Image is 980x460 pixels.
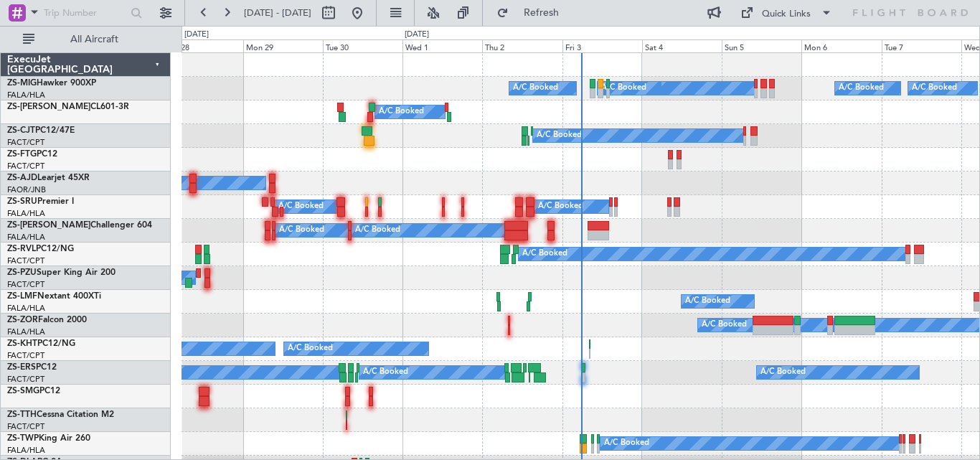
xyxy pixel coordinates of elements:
a: FALA/HLA [7,208,45,219]
a: FALA/HLA [7,327,45,337]
div: Wed 1 [402,39,482,52]
div: Sun 28 [163,39,242,52]
span: [DATE] - [DATE] [244,6,311,19]
span: ZS-MIG [7,79,37,88]
a: FACT/CPT [7,421,44,432]
span: ZS-KHT [7,339,37,348]
a: ZS-ERSPC12 [7,363,57,372]
div: A/C Booked [379,101,424,123]
span: ZS-RVL [7,245,36,253]
div: [DATE] [405,29,429,41]
div: Tue 30 [323,39,402,52]
span: ZS-TTH [7,410,37,419]
a: ZS-SMGPC12 [7,387,60,395]
div: A/C Booked [912,78,957,99]
a: ZS-RVLPC12/NG [7,245,74,253]
button: All Aircraft [16,28,156,51]
div: Sun 5 [722,39,801,52]
a: FACT/CPT [7,374,44,385]
a: ZS-TWPKing Air 260 [7,434,90,443]
a: ZS-AJDLearjet 45XR [7,174,90,182]
span: All Aircraft [37,34,151,44]
div: Quick Links [762,7,811,22]
span: ZS-LMF [7,292,37,301]
a: FACT/CPT [7,279,44,290]
a: FALA/HLA [7,445,45,456]
a: FALA/HLA [7,232,45,243]
span: ZS-CJT [7,126,35,135]
a: FAOR/JNB [7,184,46,195]
div: A/C Booked [278,196,324,217]
button: Quick Links [733,1,839,24]
div: A/C Booked [363,362,408,383]
span: Refresh [512,8,572,18]
div: A/C Booked [538,196,583,217]
span: ZS-AJD [7,174,37,182]
div: Mon 29 [243,39,323,52]
a: ZS-FTGPC12 [7,150,57,159]
span: ZS-SRU [7,197,37,206]
a: FACT/CPT [7,255,44,266]
div: A/C Booked [601,78,646,99]
input: Trip Number [44,2,126,24]
span: ZS-[PERSON_NAME] [7,221,90,230]
div: A/C Booked [760,362,806,383]
a: FACT/CPT [7,137,44,148]
a: FACT/CPT [7,161,44,172]
div: A/C Booked [685,291,730,312]
span: ZS-ZOR [7,316,38,324]
a: FACT/CPT [7,350,44,361]
div: A/C Booked [604,433,649,454]
a: ZS-CJTPC12/47E [7,126,75,135]
a: ZS-PZUSuper King Air 200 [7,268,116,277]
button: Refresh [490,1,576,24]
a: ZS-MIGHawker 900XP [7,79,96,88]
span: ZS-PZU [7,268,37,277]
div: Fri 3 [562,39,642,52]
div: A/C Booked [288,338,333,360]
span: ZS-[PERSON_NAME] [7,103,90,111]
a: ZS-LMFNextant 400XTi [7,292,101,301]
div: A/C Booked [513,78,558,99]
a: FALA/HLA [7,90,45,100]
div: A/C Booked [839,78,884,99]
a: ZS-SRUPremier I [7,197,74,206]
div: A/C Booked [279,220,324,241]
div: A/C Booked [355,220,400,241]
div: A/C Booked [537,125,582,146]
span: ZS-SMG [7,387,39,395]
div: Mon 6 [801,39,881,52]
div: Sat 4 [642,39,722,52]
span: ZS-TWP [7,434,39,443]
a: ZS-[PERSON_NAME]Challenger 604 [7,221,152,230]
span: ZS-ERS [7,363,36,372]
div: A/C Booked [522,243,567,265]
a: ZS-ZORFalcon 2000 [7,316,87,324]
a: FALA/HLA [7,303,45,314]
a: ZS-[PERSON_NAME]CL601-3R [7,103,129,111]
div: Thu 2 [482,39,562,52]
a: ZS-KHTPC12/NG [7,339,75,348]
div: [DATE] [184,29,209,41]
a: ZS-TTHCessna Citation M2 [7,410,114,419]
div: A/C Booked [702,314,747,336]
span: ZS-FTG [7,150,37,159]
div: Tue 7 [882,39,961,52]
